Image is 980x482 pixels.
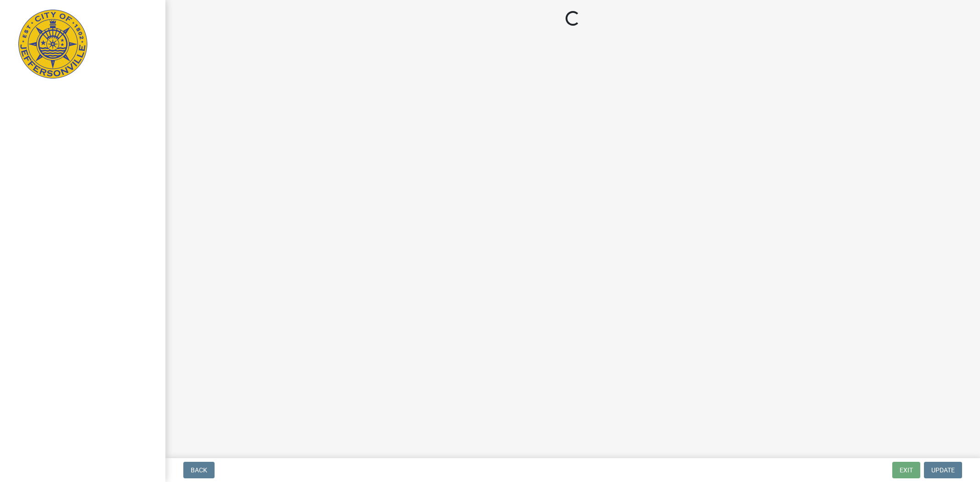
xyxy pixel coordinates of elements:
button: Update [924,462,962,478]
span: Update [931,466,955,474]
img: City of Jeffersonville, Indiana [18,10,87,78]
button: Back [183,462,215,478]
button: Exit [892,462,920,478]
span: Back [191,466,207,474]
